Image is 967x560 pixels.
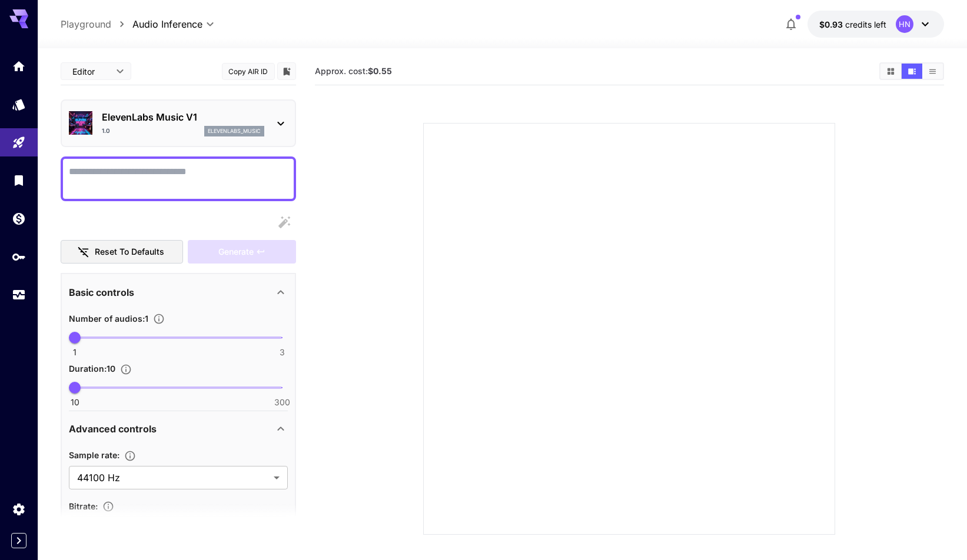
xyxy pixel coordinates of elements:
[368,66,392,76] b: $0.55
[896,15,913,33] div: HN
[132,17,202,31] span: Audio Inference
[12,173,26,188] div: Library
[61,17,132,31] nav: breadcrumb
[61,240,183,264] button: Reset to defaults
[12,288,26,302] div: Usage
[922,64,943,79] button: Show media in list view
[281,64,292,78] button: Add to library
[69,314,148,324] span: Number of audios : 1
[819,19,845,29] span: $0.93
[69,364,115,374] span: Duration : 10
[69,105,288,141] div: ElevenLabs Music V11.0elevenlabs_music
[71,396,79,408] span: 10
[12,59,26,74] div: Home
[102,110,264,124] p: ElevenLabs Music V1
[148,313,170,325] button: Specify how many audios to generate in a single request. Each audio generation will be charged se...
[69,285,134,299] p: Basic controls
[77,471,269,485] span: 44100 Hz
[222,63,275,80] button: Copy AIR ID
[69,415,288,443] div: Advanced controls
[119,450,141,462] button: The sample rate of the generated audio in Hz (samples per second). Higher sample rates capture mo...
[69,501,98,511] span: Bitrate :
[61,17,111,31] a: Playground
[69,450,119,460] span: Sample rate :
[11,533,26,548] button: Expand sidebar
[880,64,901,79] button: Show media in grid view
[12,502,26,516] div: Settings
[72,65,109,78] span: Editor
[274,396,290,408] span: 300
[280,346,285,358] span: 3
[115,364,137,375] button: Specify the duration of each audio in seconds.
[73,346,77,358] span: 1
[12,249,26,264] div: API Keys
[879,62,944,80] div: Show media in grid viewShow media in video viewShow media in list view
[12,97,26,112] div: Models
[819,18,886,31] div: $0.9304
[12,211,26,226] div: Wallet
[808,11,944,38] button: $0.9304HN
[98,501,119,512] button: The bitrate of the generated audio in kbps (kilobits per second). Higher bitrates result in bette...
[315,66,392,76] span: Approx. cost:
[845,19,886,29] span: credits left
[69,278,288,306] div: Basic controls
[208,127,261,135] p: elevenlabs_music
[902,64,922,79] button: Show media in video view
[69,422,157,436] p: Advanced controls
[102,126,110,135] p: 1.0
[12,135,26,150] div: Playground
